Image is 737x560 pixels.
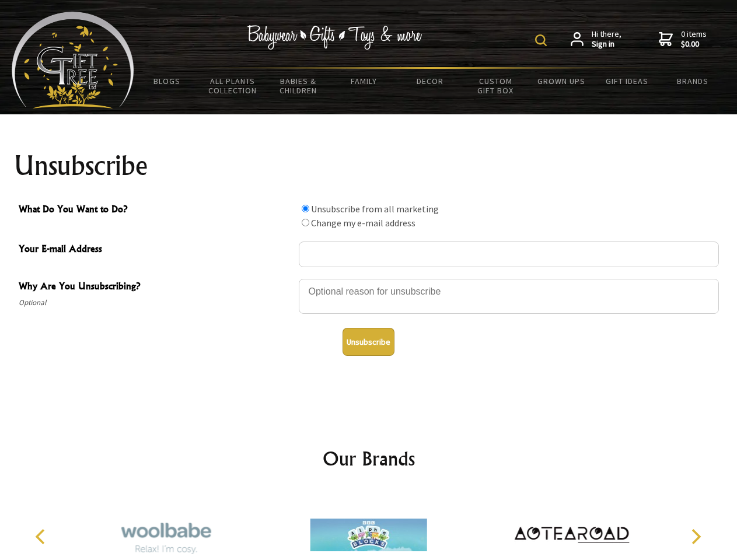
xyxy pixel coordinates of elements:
[23,444,714,473] h2: Our Brands
[683,524,708,549] button: Next
[19,296,293,310] span: Optional
[311,203,439,215] label: Unsubscribe from all marketing
[19,279,293,296] span: Why Are You Unsubscribing?
[571,29,621,50] a: Hi there,Sign in
[463,69,529,103] a: Custom Gift Box
[302,219,309,226] input: What Do You Want to Do?
[681,29,707,50] span: 0 items
[397,69,463,93] a: Decor
[594,69,660,93] a: Gift Ideas
[266,69,331,103] a: Babies & Children
[299,279,719,314] textarea: Why Are You Unsubscribing?
[14,152,724,180] h1: Unsubscribe
[660,69,726,93] a: Brands
[299,242,719,267] input: Your E-mail Address
[681,39,707,50] strong: $0.00
[535,34,547,46] img: product search
[19,202,293,219] span: What Do You Want to Do?
[343,328,394,356] button: Unsubscribe
[592,39,621,50] strong: Sign in
[659,29,707,50] a: 0 items$0.00
[311,217,415,229] label: Change my e-mail address
[134,69,200,93] a: BLOGS
[12,12,134,108] img: Babyware - Gifts - Toys and more...
[19,242,293,258] span: Your E-mail Address
[200,69,266,103] a: All Plants Collection
[592,29,621,50] span: Hi there,
[302,205,309,212] input: What Do You Want to Do?
[528,69,594,93] a: Grown Ups
[331,69,397,93] a: Family
[247,25,422,50] img: Babywear - Gifts - Toys & more
[29,524,55,549] button: Previous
